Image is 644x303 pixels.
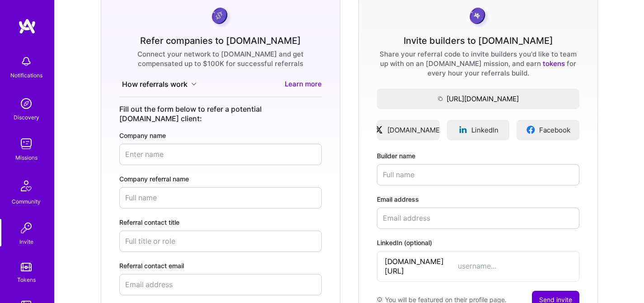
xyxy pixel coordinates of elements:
[119,274,322,295] input: Email address
[377,164,579,185] input: Full name
[466,5,490,29] img: grayCoin
[10,71,42,80] div: Notifications
[119,231,322,252] input: Full title or role
[119,49,322,68] div: Connect your network to [DOMAIN_NAME] and get compensated up to $100K for successful referrals
[17,275,36,284] div: Tokens
[119,131,322,140] label: Company name
[119,187,322,208] input: Full name
[377,238,579,247] label: LinkedIn (optional)
[539,125,570,135] span: Facebook
[447,120,510,140] a: LinkedIn
[15,175,37,197] img: Community
[517,120,579,140] a: Facebook
[377,49,579,78] div: Share your referral code to invite builders you'd like to team up with on an [DOMAIN_NAME] missio...
[471,125,498,135] span: LinkedIn
[209,5,232,29] img: purpleCoin
[14,113,39,122] div: Discovery
[458,125,468,134] img: linkedinLogo
[119,174,322,184] label: Company referral name
[18,18,36,34] img: logo
[377,89,579,109] button: [URL][DOMAIN_NAME]
[377,208,579,229] input: Email address
[285,79,322,90] a: Learn more
[17,219,35,237] img: Invite
[15,153,38,162] div: Missions
[17,52,35,71] img: bell
[374,125,384,134] img: xLogo
[377,194,579,204] label: Email address
[119,79,199,90] button: How referrals work
[21,263,32,271] img: tokens
[119,104,322,123] div: Fill out the form below to refer a potential [DOMAIN_NAME] client:
[543,59,565,68] a: tokens
[377,94,579,104] span: [URL][DOMAIN_NAME]
[119,144,322,165] input: Enter name
[119,261,322,270] label: Referral contact email
[119,218,322,227] label: Referral contact title
[17,95,35,113] img: discovery
[458,261,572,271] input: username...
[12,197,41,206] div: Community
[387,125,442,135] span: [DOMAIN_NAME]
[140,36,301,46] div: Refer companies to [DOMAIN_NAME]
[377,120,440,140] a: [DOMAIN_NAME]
[17,135,35,153] img: teamwork
[385,257,458,276] span: [DOMAIN_NAME][URL]
[377,151,579,161] label: Builder name
[526,125,536,134] img: facebookLogo
[404,36,553,46] div: Invite builders to [DOMAIN_NAME]
[19,237,33,246] div: Invite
